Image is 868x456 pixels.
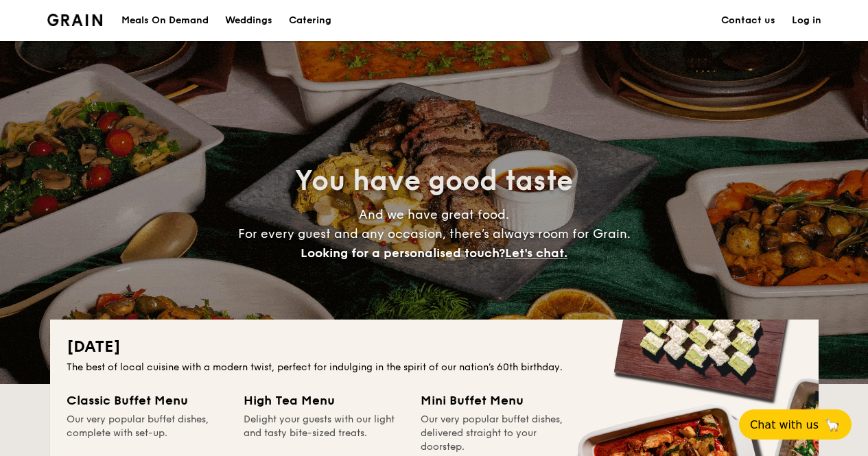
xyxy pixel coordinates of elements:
[67,391,227,410] div: Classic Buffet Menu
[739,409,852,440] button: Chat with us🦙
[824,417,841,433] span: 🦙
[47,14,103,26] img: Grain
[244,413,404,454] div: Delight your guests with our light and tasty bite-sized treats.
[421,413,581,454] div: Our very popular buffet dishes, delivered straight to your doorstep.
[295,165,573,197] span: You have good taste
[301,245,505,261] span: Looking for a personalised touch?
[67,361,802,374] div: The best of local cuisine with a modern twist, perfect for indulging in the spirit of our nation’...
[421,391,581,410] div: Mini Buffet Menu
[505,245,567,261] span: Let's chat.
[750,418,819,431] span: Chat with us
[47,14,103,26] a: Logotype
[244,391,404,410] div: High Tea Menu
[67,336,802,358] h2: [DATE]
[67,413,227,454] div: Our very popular buffet dishes, complete with set-up.
[238,207,631,261] span: And we have great food. For every guest and any occasion, there’s always room for Grain.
